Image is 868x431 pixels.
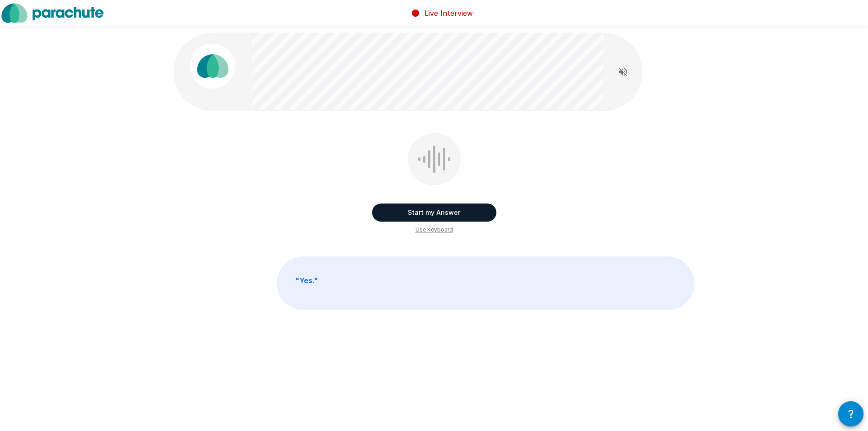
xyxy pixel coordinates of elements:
[425,8,473,19] p: Live Interview
[415,225,453,234] span: Use Keyboard
[295,276,318,285] b: " Yes. "
[372,204,496,222] button: Start my Answer
[614,63,632,81] button: Read questions aloud
[190,43,235,89] img: parachute_avatar.png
